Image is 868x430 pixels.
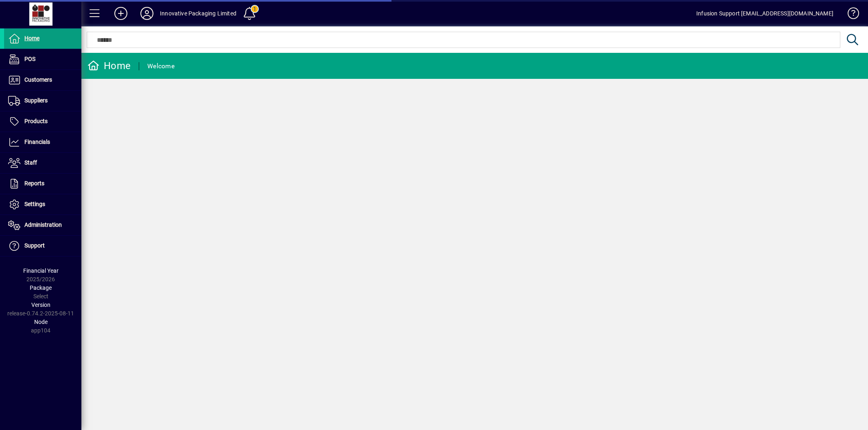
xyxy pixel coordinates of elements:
a: Suppliers [4,91,81,111]
a: Staff [4,153,81,173]
span: Settings [24,201,45,207]
span: Suppliers [24,97,48,104]
a: Products [4,111,81,132]
a: Administration [4,215,81,235]
a: Support [4,236,81,256]
span: Node [34,319,48,325]
div: Infusion Support [EMAIL_ADDRESS][DOMAIN_NAME] [696,7,833,20]
span: Version [31,302,50,308]
button: Profile [134,6,160,21]
span: POS [24,56,35,62]
a: POS [4,49,81,69]
span: Products [24,118,48,124]
span: Support [24,242,45,249]
button: Add [108,6,134,21]
span: Package [30,284,52,291]
a: Customers [4,70,81,90]
span: Customers [24,76,52,83]
span: Administration [24,222,62,228]
span: Staff [24,159,37,166]
a: Knowledge Base [842,2,858,28]
a: Financials [4,132,81,152]
div: Home [87,59,131,72]
span: Home [24,35,39,41]
div: Welcome [147,60,175,73]
span: Financials [24,139,50,145]
a: Settings [4,194,81,215]
span: Financial Year [23,267,59,274]
div: Innovative Packaging Limited [160,7,236,20]
span: Reports [24,180,44,187]
a: Reports [4,174,81,194]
